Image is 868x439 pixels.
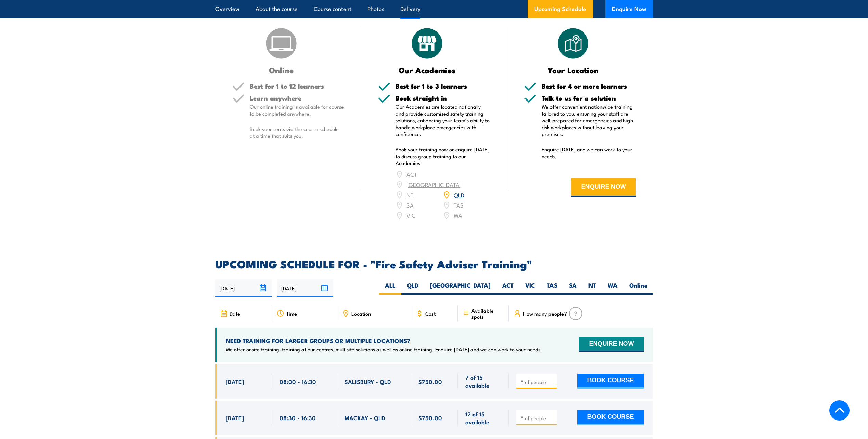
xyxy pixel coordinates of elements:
button: ENQUIRE NOW [571,178,636,197]
span: Location [351,310,371,316]
h3: Our Academies [378,66,476,74]
span: [DATE] [226,377,244,385]
span: Time [286,310,297,316]
span: [DATE] [226,414,244,422]
p: We offer onsite training, training at our centres, multisite solutions as well as online training... [226,346,542,353]
h3: Your Location [524,66,622,74]
p: We offer convenient nationwide training tailored to you, ensuring your staff are well-prepared fo... [542,103,636,137]
label: VIC [519,281,541,295]
label: SA [563,281,583,295]
h5: Learn anywhere [250,95,344,101]
p: Our Academies are located nationally and provide customised safety training solutions, enhancing ... [396,103,490,137]
label: TAS [541,281,563,295]
span: Available spots [471,308,504,319]
input: To date [277,279,333,297]
span: 7 of 15 available [465,373,501,389]
button: ENQUIRE NOW [579,337,644,352]
h5: Best for 4 or more learners [542,83,636,89]
span: SALISBURY - QLD [345,377,391,385]
a: QLD [454,190,464,199]
button: BOOK COURSE [577,410,644,425]
span: Cost [425,310,436,316]
span: 08:00 - 16:30 [280,377,316,385]
h3: Online [232,66,331,74]
h2: UPCOMING SCHEDULE FOR - "Fire Safety Adviser Training" [215,259,653,268]
span: 08:30 - 16:30 [280,414,316,422]
span: $750.00 [418,377,442,385]
label: Online [623,281,653,295]
input: # of people [520,415,554,422]
p: Book your training now or enquire [DATE] to discuss group training to our Academies [396,146,490,167]
h5: Talk to us for a solution [542,95,636,101]
label: ALL [379,281,401,295]
button: BOOK COURSE [577,374,644,389]
label: ACT [496,281,519,295]
label: [GEOGRAPHIC_DATA] [424,281,496,295]
h5: Book straight in [396,95,490,101]
input: From date [215,279,272,297]
input: # of people [520,378,554,385]
h5: Best for 1 to 3 learners [396,83,490,89]
span: 12 of 15 available [465,410,501,426]
p: Our online training is available for course to be completed anywhere. [250,103,344,117]
h4: NEED TRAINING FOR LARGER GROUPS OR MULTIPLE LOCATIONS? [226,337,542,344]
span: How many people? [523,310,567,316]
span: Date [230,310,240,316]
h5: Best for 1 to 12 learners [250,83,344,89]
label: NT [583,281,602,295]
span: MACKAY - QLD [345,414,385,422]
span: $750.00 [418,414,442,422]
label: WA [602,281,623,295]
label: QLD [401,281,424,295]
p: Book your seats via the course schedule at a time that suits you. [250,125,344,139]
p: Enquire [DATE] and we can work to your needs. [542,146,636,160]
